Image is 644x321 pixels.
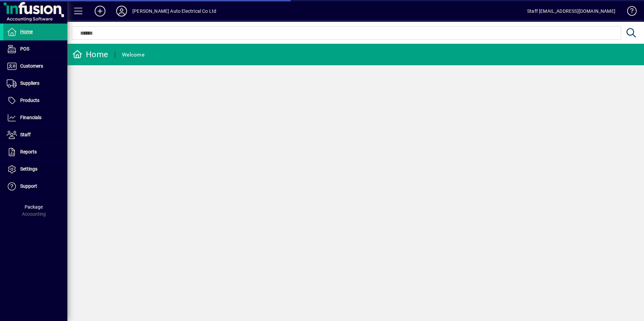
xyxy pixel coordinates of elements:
span: Settings [20,166,37,172]
a: Financials [3,109,67,126]
a: POS [3,41,67,58]
span: Support [20,183,37,189]
span: POS [20,46,29,51]
a: Settings [3,161,67,178]
a: Reports [3,144,67,160]
span: Suppliers [20,80,39,86]
span: Reports [20,149,37,154]
span: Staff [20,132,31,137]
div: [PERSON_NAME] Auto Electrical Co Ltd [132,6,216,16]
a: Knowledge Base [622,1,636,23]
a: Suppliers [3,75,67,92]
div: Welcome [122,49,144,60]
span: Home [20,29,33,34]
div: Home [72,49,108,60]
span: Package [25,204,43,210]
a: Support [3,178,67,195]
a: Customers [3,58,67,75]
button: Profile [111,5,132,17]
div: Staff [EMAIL_ADDRESS][DOMAIN_NAME] [527,6,615,16]
a: Staff [3,127,67,143]
span: Financials [20,115,41,120]
button: Add [89,5,111,17]
a: Products [3,92,67,109]
span: Customers [20,63,43,69]
span: Products [20,98,39,103]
